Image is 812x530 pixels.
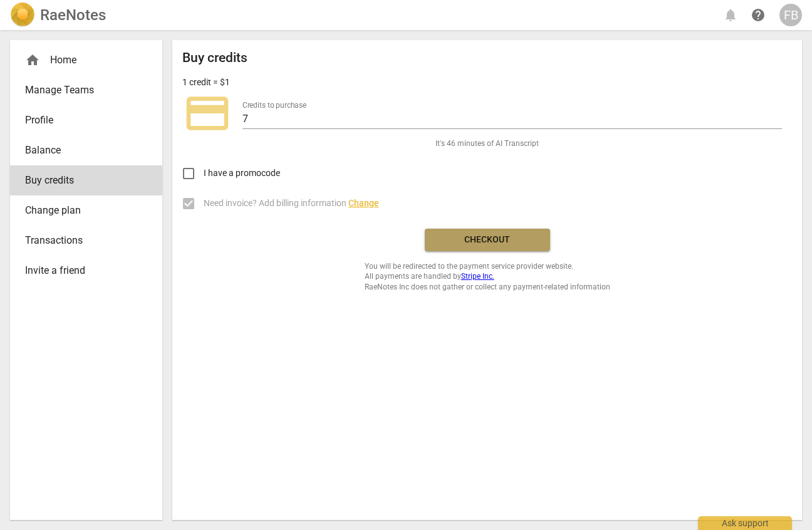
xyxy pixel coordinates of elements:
span: Transactions [25,233,137,248]
span: I have a promocode [204,167,280,180]
span: Invite a friend [25,263,137,278]
a: Manage Teams [10,75,162,105]
span: Manage Teams [25,83,137,98]
a: Transactions [10,226,162,256]
button: FB [779,4,802,26]
span: Change plan [25,203,137,218]
a: Change plan [10,195,162,226]
a: LogoRaeNotes [10,3,106,28]
a: Invite a friend [10,256,162,286]
a: Balance [10,135,162,165]
img: Logo [10,3,35,28]
div: Home [10,45,162,75]
div: Home [25,53,137,68]
span: help [751,8,766,23]
button: Checkout [425,229,550,251]
a: Stripe Inc. [461,272,494,281]
a: Help [747,4,769,26]
a: Profile [10,105,162,135]
span: You will be redirected to the payment service provider website. All payments are handled by RaeNo... [365,261,610,293]
span: Need invoice? Add billing information [204,197,378,210]
label: Credits to purchase [242,101,306,109]
span: credit_card [182,88,232,138]
span: Change [348,198,378,208]
h2: RaeNotes [40,6,106,24]
span: It's 46 minutes of AI Transcript [435,138,539,149]
h2: Buy credits [182,50,247,66]
div: Ask support [698,516,792,530]
span: Buy credits [25,173,137,188]
a: Buy credits [10,165,162,195]
span: Checkout [435,234,540,246]
span: home [25,53,40,68]
p: 1 credit = $1 [182,76,230,89]
span: Balance [25,143,137,158]
span: Profile [25,113,137,128]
